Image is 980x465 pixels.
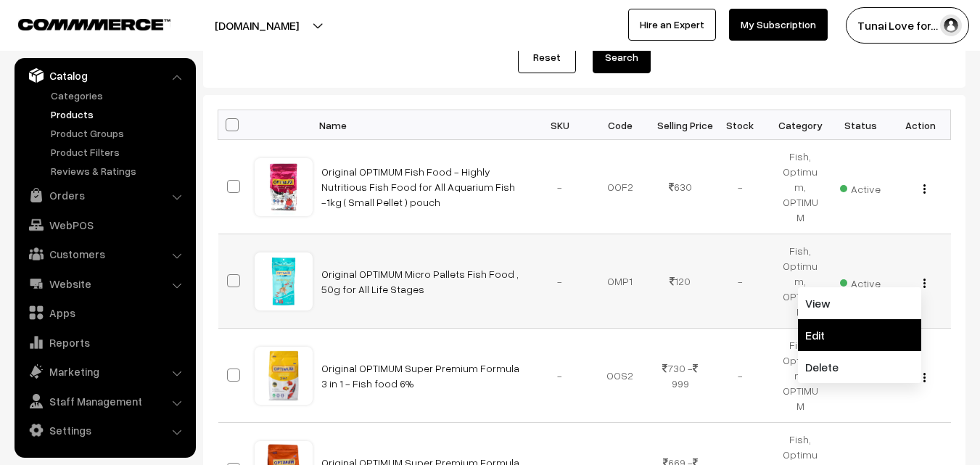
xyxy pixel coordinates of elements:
[710,110,770,140] th: Stock
[530,110,590,140] th: SKU
[590,110,650,140] th: Code
[321,165,515,208] a: Original OPTIMUM Fish Food - Highly Nutritious Fish Food for All Aquarium Fish -1kg ( Small Pelle...
[18,417,191,443] a: Settings
[313,110,530,140] th: Name
[18,329,191,355] a: Reports
[18,300,191,326] a: Apps
[710,140,770,234] td: -
[798,319,921,351] a: Edit
[18,358,191,384] a: Marketing
[18,212,191,238] a: WebPOS
[710,234,770,329] td: -
[650,329,710,423] td: 730 - 999
[18,62,191,89] a: Catalog
[590,234,650,329] td: OMP1
[650,234,710,329] td: 120
[18,15,145,32] a: COMMMERCE
[840,178,881,197] span: Active
[729,9,828,41] a: My Subscription
[840,272,881,291] span: Active
[18,19,170,30] img: COMMMERCE
[650,140,710,234] td: 630
[923,184,926,194] img: Menu
[940,15,962,36] img: user
[590,140,650,234] td: OOF2
[628,9,716,41] a: Hire an Expert
[18,271,191,297] a: Website
[518,41,576,73] a: Reset
[18,182,191,208] a: Orders
[710,329,770,423] td: -
[891,110,951,140] th: Action
[923,279,926,288] img: Menu
[593,41,651,73] button: Search
[590,329,650,423] td: OOS2
[321,268,519,295] a: Original OPTIMUM Micro Pallets Fish Food , 50g for All Life Stages
[650,110,710,140] th: Selling Price
[846,7,969,44] button: Tunai Love for…
[530,234,590,329] td: -
[530,329,590,423] td: -
[47,88,191,103] a: Categories
[47,163,191,178] a: Reviews & Ratings
[770,110,831,140] th: Category
[770,329,831,423] td: Fish, Optimum, OPTIMUM
[164,7,350,44] button: [DOMAIN_NAME]
[18,241,191,267] a: Customers
[47,144,191,160] a: Product Filters
[47,107,191,122] a: Products
[530,140,590,234] td: -
[770,234,831,329] td: Fish, Optimum, OPTIMUM
[321,362,519,390] a: Original OPTIMUM Super Premium Formula 3 in 1 - Fish food 6%
[831,110,891,140] th: Status
[18,388,191,414] a: Staff Management
[47,125,191,141] a: Product Groups
[923,373,926,382] img: Menu
[798,351,921,383] a: Delete
[770,140,831,234] td: Fish, Optimum, OPTIMUM
[798,287,921,319] a: View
